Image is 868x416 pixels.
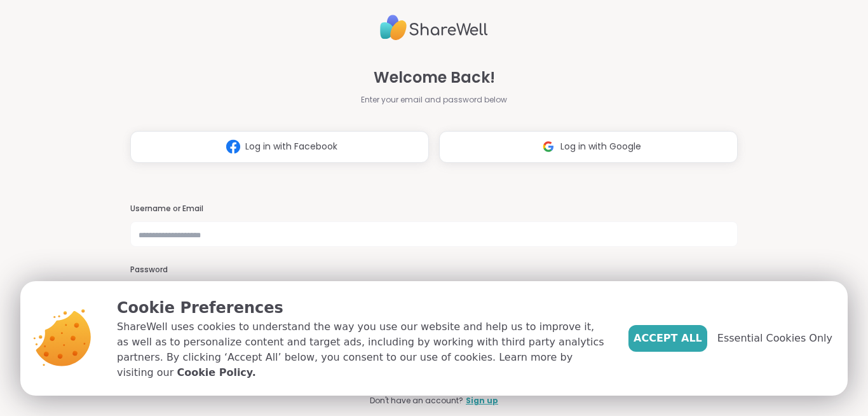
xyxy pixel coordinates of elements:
span: Enter your email and password below [361,94,507,106]
span: Welcome Back! [374,66,495,89]
button: Log in with Facebook [130,131,429,163]
span: Log in with Facebook [245,140,337,153]
a: Cookie Policy. [177,365,255,380]
button: Log in with Google [439,131,738,163]
span: Accept All [634,331,702,346]
span: Essential Cookies Only [717,331,832,346]
img: ShareWell Logo [380,10,488,46]
button: Accept All [628,325,707,352]
p: Cookie Preferences [117,296,608,319]
h3: Password [130,265,738,275]
img: ShareWell Logomark [536,135,560,158]
img: ShareWell Logomark [221,135,245,158]
a: Sign up [466,395,498,406]
span: Log in with Google [560,140,641,153]
p: ShareWell uses cookies to understand the way you use our website and help us to improve it, as we... [117,319,608,380]
span: Don't have an account? [370,395,463,406]
h3: Username or Email [130,204,738,214]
